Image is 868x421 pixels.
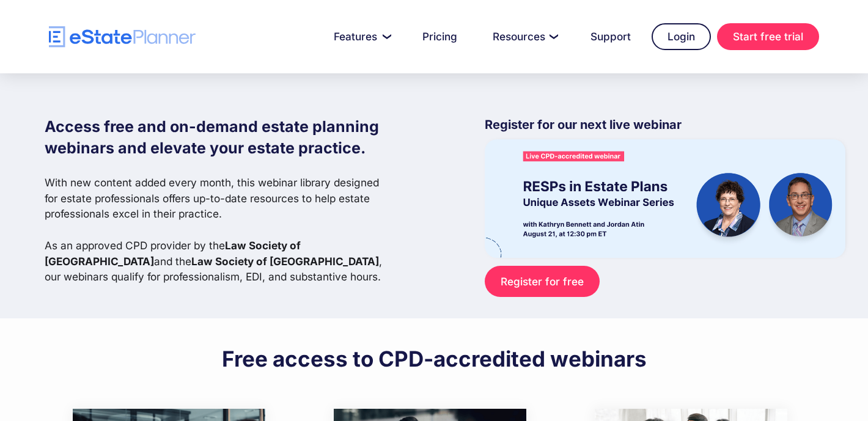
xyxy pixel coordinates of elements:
h2: Free access to CPD-accredited webinars [222,345,647,372]
a: Features [319,24,402,49]
a: Login [652,23,711,50]
img: eState Academy webinar [485,139,845,258]
a: Support [576,24,645,49]
a: Register for free [485,266,599,297]
p: With new content added every month, this webinar library designed for estate professionals offers... [45,175,389,285]
a: home [49,26,196,48]
h1: Access free and on-demand estate planning webinars and elevate your estate practice. [45,116,389,159]
strong: Law Society of [GEOGRAPHIC_DATA] [191,255,379,268]
a: Start free trial [717,23,819,50]
p: Register for our next live webinar [485,116,845,139]
a: Pricing [408,24,472,49]
strong: Law Society of [GEOGRAPHIC_DATA] [45,239,301,268]
a: Resources [478,24,570,49]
